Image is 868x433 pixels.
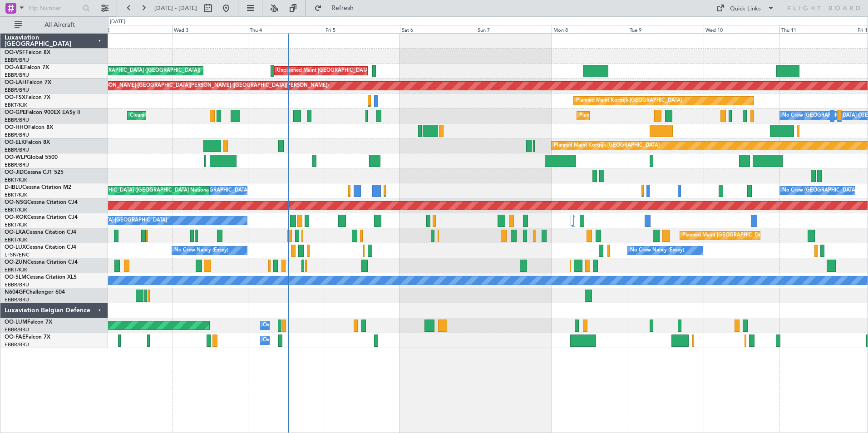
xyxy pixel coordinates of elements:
[5,296,29,303] a: EBBR/BRU
[60,79,329,93] div: Planned Maint [PERSON_NAME]-[GEOGRAPHIC_DATA][PERSON_NAME] ([GEOGRAPHIC_DATA][PERSON_NAME])
[263,319,325,332] div: Owner Melsbroek Air Base
[630,244,684,257] div: No Crew Nancy (Essey)
[96,25,172,33] div: Tue 2
[5,251,30,258] a: LFSN/ENC
[5,50,50,55] a: OO-VSFFalcon 8X
[5,320,27,325] span: OO-LUM
[628,25,704,33] div: Tue 9
[174,244,228,257] div: No Crew Nancy (Essey)
[277,64,448,78] div: Unplanned Maint [GEOGRAPHIC_DATA] ([GEOGRAPHIC_DATA] National)
[5,185,22,190] span: D-IBLU
[5,87,29,93] a: EBBR/BRU
[5,335,25,340] span: OO-FAE
[5,132,29,138] a: EBBR/BRU
[5,215,78,220] a: OO-ROKCessna Citation CJ4
[5,275,26,280] span: OO-SLM
[5,170,64,175] a: OO-JIDCessna CJ1 525
[5,102,27,108] a: EBKT/KJK
[5,192,27,198] a: EBKT/KJK
[5,155,27,160] span: OO-WLP
[5,341,29,348] a: EBBR/BRU
[554,139,660,153] div: Planned Maint Kortrijk-[GEOGRAPHIC_DATA]
[5,260,78,265] a: OO-ZUNCessna Citation CJ4
[5,140,25,145] span: OO-ELK
[5,266,27,273] a: EBKT/KJK
[5,117,29,123] a: EBBR/BRU
[10,18,99,32] button: All Aircraft
[5,140,50,145] a: OO-ELKFalcon 8X
[324,5,362,11] span: Refresh
[172,25,248,33] div: Wed 3
[310,1,365,15] button: Refresh
[712,1,779,15] button: Quick Links
[576,94,682,108] div: Planned Maint Kortrijk-[GEOGRAPHIC_DATA]
[5,290,65,295] a: N604GFChallenger 604
[5,245,26,250] span: OO-LUX
[154,4,197,12] span: [DATE] - [DATE]
[5,177,27,183] a: EBKT/KJK
[5,65,24,70] span: OO-AIE
[24,22,96,28] span: All Aircraft
[730,5,761,14] div: Quick Links
[5,335,50,340] a: OO-FAEFalcon 7X
[5,230,26,235] span: OO-LXA
[5,162,29,168] a: EBBR/BRU
[5,65,49,70] a: OO-AIEFalcon 7X
[5,155,58,160] a: OO-WLPGlobal 5500
[682,229,847,242] div: Planned Maint [GEOGRAPHIC_DATA] ([GEOGRAPHIC_DATA] National)
[5,80,51,85] a: OO-LAHFalcon 7X
[5,207,27,213] a: EBKT/KJK
[5,230,76,235] a: OO-LXACessna Citation CJ4
[5,320,52,325] a: OO-LUMFalcon 7X
[5,185,71,190] a: D-IBLUCessna Citation M2
[5,80,26,85] span: OO-LAH
[110,18,125,26] div: [DATE]
[5,72,29,79] a: EBBR/BRU
[28,1,80,15] input: Trip Number
[57,64,200,78] div: Planned Maint [GEOGRAPHIC_DATA] ([GEOGRAPHIC_DATA])
[5,200,27,205] span: OO-NSG
[5,290,26,295] span: N604GF
[579,109,744,123] div: Planned Maint [GEOGRAPHIC_DATA] ([GEOGRAPHIC_DATA] National)
[324,25,399,33] div: Fri 5
[248,25,324,33] div: Thu 4
[5,326,29,333] a: EBBR/BRU
[5,215,27,220] span: OO-ROK
[5,200,78,205] a: OO-NSGCessna Citation CJ4
[5,57,29,64] a: EBBR/BRU
[400,25,476,33] div: Sat 6
[5,236,27,243] a: EBKT/KJK
[476,25,552,33] div: Sun 7
[5,281,29,288] a: EBBR/BRU
[5,125,53,130] a: OO-HHOFalcon 8X
[5,170,24,175] span: OO-JID
[5,221,27,228] a: EBKT/KJK
[5,50,25,55] span: OO-VSF
[54,184,212,197] div: AOG Maint [GEOGRAPHIC_DATA] ([GEOGRAPHIC_DATA] National)
[5,275,77,280] a: OO-SLMCessna Citation XLS
[552,25,627,33] div: Mon 8
[263,334,325,347] div: Owner Melsbroek Air Base
[5,147,29,153] a: EBBR/BRU
[779,25,855,33] div: Thu 11
[5,245,76,250] a: OO-LUXCessna Citation CJ4
[5,125,28,130] span: OO-HHO
[5,95,25,100] span: OO-FSX
[704,25,779,33] div: Wed 10
[130,109,281,123] div: Cleaning [GEOGRAPHIC_DATA] ([GEOGRAPHIC_DATA] National)
[5,95,50,100] a: OO-FSXFalcon 7X
[5,260,27,265] span: OO-ZUN
[5,110,26,115] span: OO-GPE
[5,110,80,115] a: OO-GPEFalcon 900EX EASy II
